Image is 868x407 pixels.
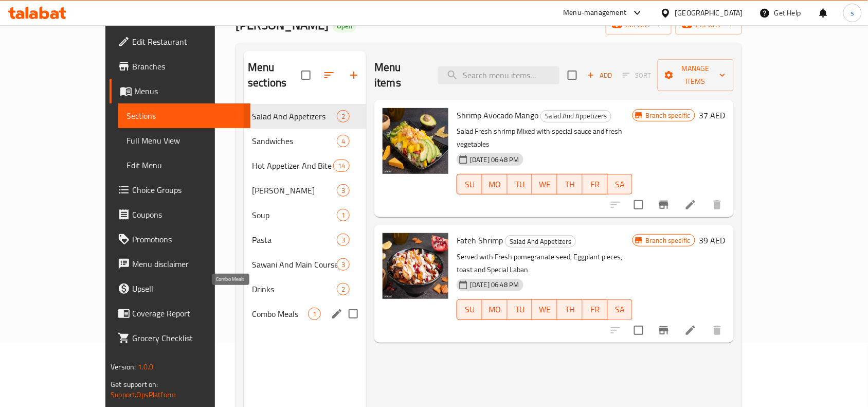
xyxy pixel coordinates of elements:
a: Grocery Checklist [110,326,250,350]
button: WE [532,299,557,320]
div: Open [333,20,356,32]
p: Salad Fresh shrimp Mixed with special sauce and fresh vegetables [457,125,632,151]
span: [PERSON_NAME] [252,184,337,197]
div: [GEOGRAPHIC_DATA] [675,7,743,19]
button: TU [508,174,533,194]
span: TH [562,302,578,317]
span: TH [562,177,578,192]
a: Edit Restaurant [110,29,250,54]
a: Edit Menu [118,153,250,178]
span: 1 [337,210,349,220]
span: Full Menu View [126,134,242,147]
div: items [337,209,350,221]
span: 3 [337,260,349,270]
span: Soup [252,209,337,221]
h6: 37 AED [699,108,726,122]
span: Sort sections [317,63,341,87]
a: Branches [110,54,250,79]
span: Sandwiches [252,135,337,147]
span: Sawani And Main Course [252,258,337,271]
div: items [337,135,350,147]
span: 4 [337,136,349,146]
span: Edit Restaurant [132,36,242,48]
span: Upsell [132,282,242,295]
span: Coverage Report [132,307,242,320]
span: Add [586,69,613,81]
div: Hot Appetizer And Bite14 [244,153,366,178]
div: items [337,184,350,197]
div: Pasta3 [244,227,366,252]
button: FR [583,299,608,320]
span: Add item [583,67,616,83]
input: search [438,66,559,84]
span: Salad And Appetizers [252,110,337,122]
button: TU [508,299,533,320]
button: Manage items [658,59,733,91]
span: Salad And Appetizers [505,236,575,247]
h2: Menu sections [248,60,301,91]
span: Sections [126,110,242,122]
span: WE [536,302,553,317]
span: Select section first [616,67,658,83]
button: TH [557,174,583,194]
a: Upsell [110,276,250,301]
a: Choice Groups [110,178,250,202]
span: export [684,19,734,31]
span: SA [612,177,629,192]
span: Get support on: [111,378,158,391]
span: TU [512,302,529,317]
span: Promotions [132,233,242,245]
button: WE [532,174,557,194]
a: Menu disclaimer [110,252,250,276]
div: Combo Meals1edit [244,302,366,326]
span: Select to update [628,194,649,216]
span: [DATE] 06:48 PM [466,280,523,290]
span: Select section [562,64,583,86]
span: 3 [337,186,349,196]
button: Add [583,67,616,83]
span: Hot Appetizer And Bite [252,160,333,172]
img: Shrimp Avocado Mango [383,108,448,174]
div: items [337,283,350,295]
a: Edit menu item [684,324,697,337]
span: import [614,19,663,31]
span: Branch specific [641,111,694,120]
p: Served with Fresh pomegranate seed, Eggplant pieces, toast and Special Laban [457,251,632,276]
button: delete [705,318,730,343]
button: SU [457,299,482,320]
div: Drinks2 [244,277,366,302]
div: Sandwiches4 [244,129,366,153]
span: 1 [309,309,320,319]
span: Drinks [252,283,337,295]
span: Shrimp Avocado Mango [457,108,538,123]
div: items [333,160,350,172]
span: Menus [134,85,242,97]
a: Menus [110,79,250,103]
button: SA [608,299,633,320]
div: items [337,110,350,122]
nav: Menu sections [244,100,366,330]
div: Salad And Appetizers [505,235,576,247]
span: Select to update [628,320,649,341]
span: Choice Groups [132,184,242,196]
span: Pasta [252,234,337,246]
span: Branches [132,60,242,73]
button: Add section [341,63,366,87]
span: Grocery Checklist [132,332,242,344]
a: Sections [118,103,250,128]
span: Select all sections [295,64,317,86]
button: MO [482,299,508,320]
button: SA [608,174,633,194]
div: Tajin Fakarah [252,184,337,197]
button: edit [329,306,345,322]
span: SA [612,302,629,317]
span: WE [536,177,553,192]
a: Coverage Report [110,301,250,326]
div: items [308,308,321,320]
div: Salad And Appetizers2 [244,104,366,129]
img: Fateh Shrimp [383,233,448,299]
